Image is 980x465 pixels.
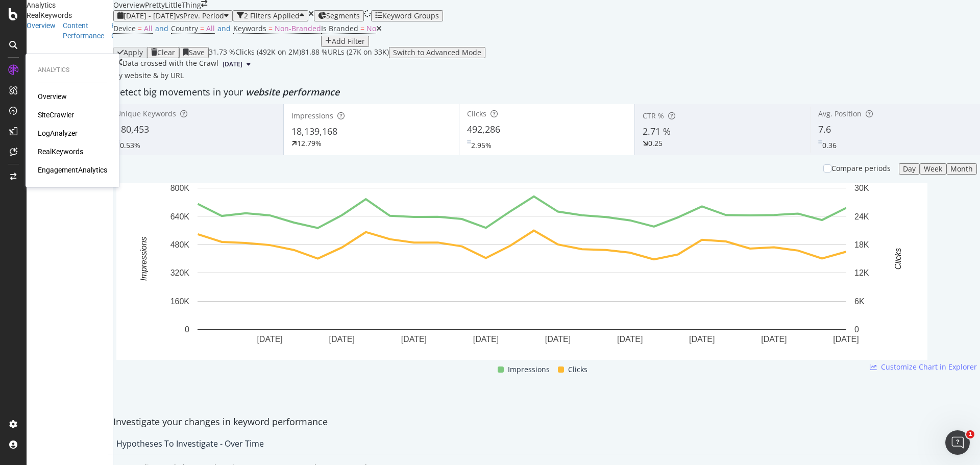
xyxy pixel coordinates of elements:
[854,325,859,334] text: 0
[217,23,231,33] span: and
[124,11,176,20] span: [DATE] - [DATE]
[170,268,190,277] text: 320K
[116,438,264,449] div: Hypotheses to Investigate - Over Time
[831,163,891,174] div: Compare periods
[257,335,282,344] text: [DATE]
[389,47,485,58] button: Switch to Advanced Mode
[366,23,376,33] span: No
[155,23,168,33] span: and
[291,111,333,120] span: Impressions
[113,86,980,99] div: Detect big movements in your
[467,109,486,118] span: Clicks
[116,109,176,118] span: Unique Keywords
[38,128,78,138] div: LogAnalyzer
[899,163,920,175] button: Day
[508,363,550,376] span: Impressions
[950,165,973,173] div: Month
[114,70,184,80] span: By website & by URL
[894,248,902,270] text: Clicks
[246,86,339,98] span: website performance
[291,125,337,137] span: 18,139,168
[308,10,314,17] div: times
[170,212,190,221] text: 640K
[854,212,869,221] text: 24K
[321,23,358,33] span: Is Branded
[38,165,107,175] a: EngagementAnalytics
[275,23,321,33] span: Non-Branded
[176,11,224,20] span: vs Prev. Period
[401,335,427,344] text: [DATE]
[854,184,869,192] text: 30K
[113,23,136,33] span: Device
[233,23,266,33] span: Keywords
[920,163,946,175] button: Week
[116,123,149,135] span: 180,453
[643,111,664,120] span: CTR %
[314,10,364,21] button: Segments
[113,47,147,58] button: Apply
[617,335,643,344] text: [DATE]
[124,48,143,57] div: Apply
[966,430,974,438] span: 1
[63,20,104,41] a: Content Performance
[568,363,587,376] span: Clicks
[329,335,355,344] text: [DATE]
[818,140,822,143] img: Equal
[854,268,869,277] text: 12K
[38,110,74,120] div: SiteCrawler
[268,23,273,33] span: =
[223,60,242,69] span: 2023 Sep. 8th
[218,58,255,70] button: [DATE]
[116,183,927,360] svg: A chart.
[473,335,499,344] text: [DATE]
[332,37,365,45] div: Add Filter
[924,165,942,173] div: Week
[818,123,831,135] span: 7.6
[467,123,500,135] span: 492,286
[689,335,715,344] text: [DATE]
[833,335,859,344] text: [DATE]
[321,36,369,47] button: Add Filter
[854,240,869,249] text: 18K
[382,12,439,20] div: Keyword Groups
[360,23,364,33] span: =
[113,10,233,21] button: [DATE] - [DATE]vsPrev. Period
[122,58,218,70] div: Data crossed with the Crawl
[297,138,322,149] div: 12.79%
[467,140,471,143] img: Equal
[38,146,83,157] a: RealKeywords
[371,10,443,21] button: Keyword Groups
[27,10,113,20] div: RealKeywords
[170,184,190,192] text: 800K
[144,23,153,33] span: All
[326,11,360,20] span: Segments
[822,140,837,151] div: 0.36
[946,163,977,175] button: Month
[111,20,139,41] a: Keyword Groups
[179,47,209,58] button: Save
[244,12,300,20] div: 2 Filters Applied
[27,20,56,31] a: Overview
[471,140,492,151] div: 2.95%
[881,362,977,372] span: Customize Chart in Explorer
[113,415,980,429] div: Investigate your changes in keyword performance
[854,297,865,306] text: 6K
[393,48,481,57] div: Switch to Advanced Mode
[147,47,179,58] button: Clear
[38,91,67,102] a: Overview
[189,48,205,57] div: Save
[818,109,862,118] span: Avg. Position
[108,70,184,81] div: legacy label
[206,23,215,33] span: All
[233,10,308,21] button: 2 Filters Applied
[38,66,107,75] div: Analytics
[545,335,571,344] text: [DATE]
[200,23,204,33] span: =
[170,297,190,306] text: 160K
